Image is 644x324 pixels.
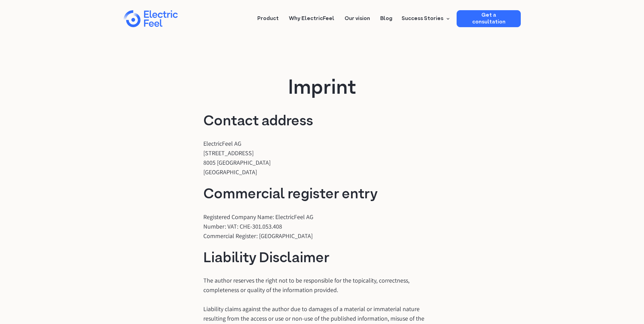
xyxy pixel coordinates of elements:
h2: Commercial register entry [203,186,441,203]
h2: Contact address [203,113,441,130]
iframe: Chatbot [599,279,634,314]
a: Our vision [345,10,370,23]
div: Success Stories [398,10,452,27]
input: Submit [25,27,58,40]
a: Why ElectricFeel [289,10,334,23]
h2: Liability Disclaimer [203,250,441,267]
p: Registered Company Name: ElectricFeel AG Number: VAT: CHE-301.053.408 Commercial Register: [GEOGR... [203,212,313,241]
a: Product [257,10,279,23]
a: Get a consultation [457,10,521,27]
a: Blog [380,10,392,23]
h1: Imprint [124,78,521,100]
p: ElectricFeel AG [STREET_ADDRESS] 8005 [GEOGRAPHIC_DATA] [GEOGRAPHIC_DATA] [203,139,271,177]
p: The author reserves the right not to be responsible for the topicality, correctness, completeness... [203,276,441,295]
div: Success Stories [402,15,443,23]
